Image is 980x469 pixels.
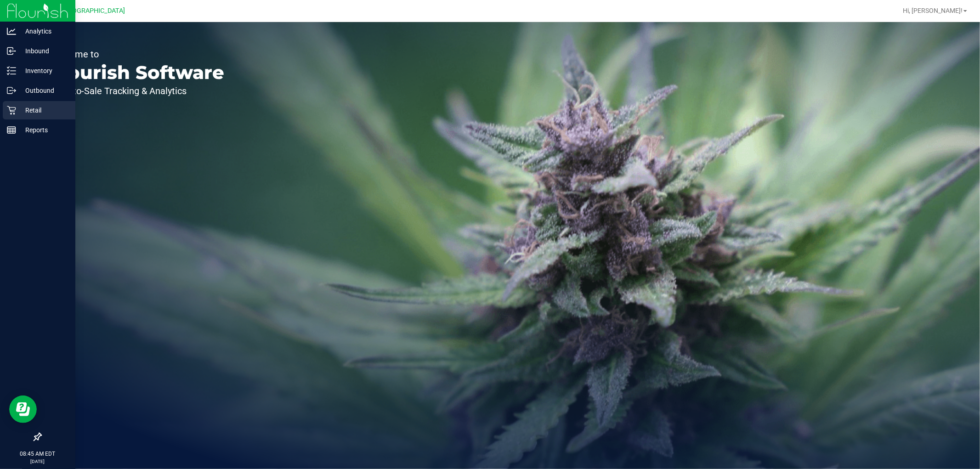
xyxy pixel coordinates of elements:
[7,86,16,95] inline-svg: Outbound
[16,105,71,116] p: Retail
[16,65,71,76] p: Inventory
[50,86,224,96] p: Seed-to-Sale Tracking & Analytics
[903,7,963,14] span: Hi, [PERSON_NAME]!
[7,46,16,56] inline-svg: Inbound
[7,27,16,36] inline-svg: Analytics
[7,106,16,115] inline-svg: Retail
[50,63,224,82] p: Flourish Software
[4,450,71,458] p: 08:45 AM EDT
[16,45,71,57] p: Inbound
[50,50,224,59] p: Welcome to
[4,458,71,465] p: [DATE]
[9,396,37,423] iframe: Resource center
[7,66,16,75] inline-svg: Inventory
[16,85,71,96] p: Outbound
[16,26,71,37] p: Analytics
[7,125,16,135] inline-svg: Reports
[16,124,71,136] p: Reports
[62,7,125,15] span: [GEOGRAPHIC_DATA]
